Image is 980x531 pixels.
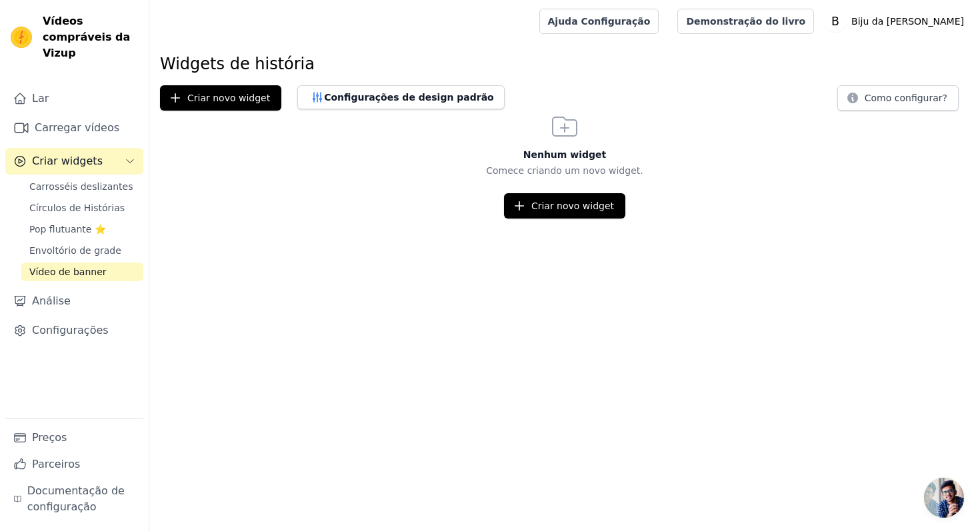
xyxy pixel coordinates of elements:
font: Parceiros [32,458,80,470]
font: Pop flutuante ⭐ [29,224,106,235]
font: Demonstração do livro [686,16,805,27]
font: Widgets de história [160,55,315,73]
font: Lar [32,92,49,105]
button: Criar novo widget [160,85,281,111]
img: Visualizar [11,27,32,48]
font: Criar novo widget [187,93,270,103]
a: Envoltório de grade [21,241,143,260]
font: Carregar vídeos [35,121,119,134]
font: Vídeo de banner [29,266,107,277]
a: Pop flutuante ⭐ [21,220,143,239]
button: Configurações de design padrão [297,85,505,109]
font: Comece criando um novo widget. [486,165,643,176]
button: Como configurar? [837,85,959,111]
text: B [831,15,839,28]
font: Criar widgets [32,155,103,167]
font: Como configurar? [865,93,947,103]
font: Criar novo widget [531,201,614,211]
font: Biju da [PERSON_NAME] [851,16,964,27]
a: Demonstração do livro [677,9,814,34]
font: Ajuda Configuração [548,16,651,27]
a: Carrosséis deslizantes [21,177,143,196]
a: Análise [5,288,143,314]
a: Carregar vídeos [5,115,143,141]
a: Bate-papo aberto [924,478,964,518]
font: Nenhum widget [523,149,607,160]
font: Círculos de Histórias [29,203,125,213]
font: Envoltório de grade [29,245,121,256]
font: Vídeos compráveis da Vizup [43,15,130,59]
a: Círculos de Histórias [21,199,143,217]
a: Ajuda Configuração [539,9,659,34]
a: Preços [5,424,143,451]
a: Parceiros [5,451,143,478]
font: Configurações de design padrão [324,92,494,103]
a: Como configurar? [837,95,959,107]
a: Configurações [5,317,143,344]
font: Carrosséis deslizantes [29,181,133,192]
a: Lar [5,85,143,112]
a: Documentação de configuração [5,478,143,520]
font: Análise [32,294,71,307]
button: Criar widgets [5,148,143,175]
a: Vídeo de banner [21,263,143,281]
button: Criar novo widget [504,193,625,219]
font: Configurações [32,324,109,336]
button: B Biju da [PERSON_NAME] [825,9,969,33]
font: Documentação de configuração [27,484,125,513]
font: Preços [32,431,67,444]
